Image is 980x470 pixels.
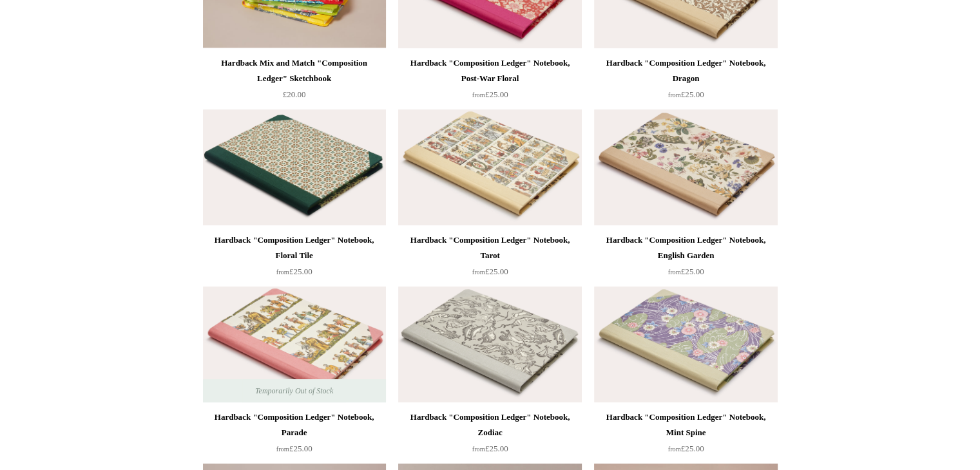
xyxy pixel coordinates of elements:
[668,89,704,99] span: £25.00
[203,287,386,402] a: Hardback "Composition Ledger" Notebook, Parade Hardback "Composition Ledger" Notebook, Parade Tem...
[668,444,704,453] span: £25.00
[668,91,681,99] span: from
[398,109,581,225] img: Hardback "Composition Ledger" Notebook, Tarot
[276,444,312,453] span: £25.00
[472,444,508,453] span: £25.00
[594,109,777,225] img: Hardback "Composition Ledger" Notebook, English Garden
[398,232,581,285] a: Hardback "Composition Ledger" Notebook, Tarot from£25.00
[398,287,581,402] img: Hardback "Composition Ledger" Notebook, Zodiac
[594,232,777,285] a: Hardback "Composition Ledger" Notebook, English Garden from£25.00
[594,109,777,225] a: Hardback "Composition Ledger" Notebook, English Garden Hardback "Composition Ledger" Notebook, En...
[203,409,386,462] a: Hardback "Composition Ledger" Notebook, Parade from£25.00
[597,232,774,263] div: Hardback "Composition Ledger" Notebook, English Garden
[203,232,386,285] a: Hardback "Composition Ledger" Notebook, Floral Tile from£25.00
[398,409,581,462] a: Hardback "Composition Ledger" Notebook, Zodiac from£25.00
[594,287,777,402] img: Hardback "Composition Ledger" Notebook, Mint Spine
[203,109,386,225] img: Hardback "Composition Ledger" Notebook, Floral Tile
[401,55,578,86] div: Hardback "Composition Ledger" Notebook, Post-War Floral
[594,287,777,402] a: Hardback "Composition Ledger" Notebook, Mint Spine Hardback "Composition Ledger" Notebook, Mint S...
[398,109,581,225] a: Hardback "Composition Ledger" Notebook, Tarot Hardback "Composition Ledger" Notebook, Tarot
[276,446,289,453] span: from
[594,55,777,108] a: Hardback "Composition Ledger" Notebook, Dragon from£25.00
[594,409,777,462] a: Hardback "Composition Ledger" Notebook, Mint Spine from£25.00
[668,446,681,453] span: from
[206,55,383,86] div: Hardback Mix and Match "Composition Ledger" Sketchbook
[283,89,306,99] span: £20.00
[206,232,383,263] div: Hardback "Composition Ledger" Notebook, Floral Tile
[472,268,485,276] span: from
[597,55,774,86] div: Hardback "Composition Ledger" Notebook, Dragon
[206,409,383,440] div: Hardback "Composition Ledger" Notebook, Parade
[276,267,312,276] span: £25.00
[472,91,485,99] span: from
[203,55,386,108] a: Hardback Mix and Match "Composition Ledger" Sketchbook £20.00
[472,89,508,99] span: £25.00
[398,55,581,108] a: Hardback "Composition Ledger" Notebook, Post-War Floral from£25.00
[668,268,681,276] span: from
[276,268,289,276] span: from
[203,109,386,225] a: Hardback "Composition Ledger" Notebook, Floral Tile Hardback "Composition Ledger" Notebook, Flora...
[472,267,508,276] span: £25.00
[597,409,774,440] div: Hardback "Composition Ledger" Notebook, Mint Spine
[472,446,485,453] span: from
[242,379,346,402] span: Temporarily Out of Stock
[203,287,386,402] img: Hardback "Composition Ledger" Notebook, Parade
[401,232,578,263] div: Hardback "Composition Ledger" Notebook, Tarot
[398,287,581,402] a: Hardback "Composition Ledger" Notebook, Zodiac Hardback "Composition Ledger" Notebook, Zodiac
[668,267,704,276] span: £25.00
[401,409,578,440] div: Hardback "Composition Ledger" Notebook, Zodiac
